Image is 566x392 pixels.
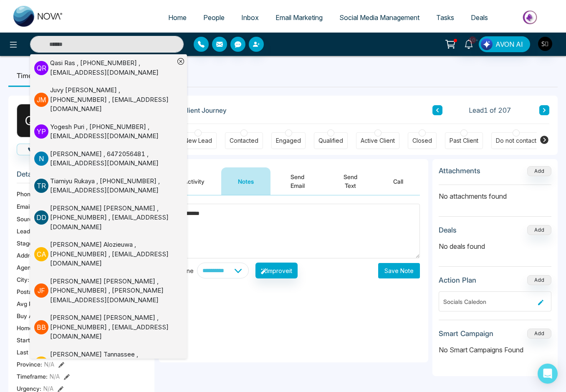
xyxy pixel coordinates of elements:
[439,185,551,201] p: No attachments found
[50,240,174,268] div: [PERSON_NAME] Alozieuwa , [PHONE_NUMBER] , [EMAIL_ADDRESS][DOMAIN_NAME]
[17,348,68,357] span: Last Contact Date :
[538,37,552,51] img: User Avatar
[331,10,428,25] a: Social Media Management
[17,287,51,296] span: Postal Code :
[276,137,301,145] div: Engaged
[34,93,48,107] p: J M
[479,36,530,52] button: AVON AI
[439,329,493,338] h3: Smart Campaign
[17,372,48,381] span: Timeframe :
[34,247,48,261] p: C A
[50,204,174,232] div: [PERSON_NAME] [PERSON_NAME] , [PHONE_NUMBER] , [EMAIL_ADDRESS][DOMAIN_NAME]
[34,61,48,75] p: Q R
[361,137,395,145] div: Active Client
[50,313,174,341] div: [PERSON_NAME] [PERSON_NAME] , [PHONE_NUMBER] , [EMAIL_ADDRESS][DOMAIN_NAME]
[17,299,69,308] span: Avg Property Price :
[527,329,551,339] button: Add
[34,179,48,193] p: T R
[436,13,454,22] span: Tasks
[17,202,33,211] span: Email:
[339,13,419,22] span: Social Media Management
[481,38,493,50] img: Lead Flow
[469,105,511,115] span: Lead 1 of 207
[439,276,476,284] h3: Action Plan
[167,167,221,195] button: Activity
[17,251,53,260] span: Address:
[34,152,48,166] p: N
[538,364,558,384] div: Open Intercom Messenger
[34,320,48,334] p: B B
[8,64,51,87] li: Timeline
[496,137,536,145] div: Do not contact
[50,122,174,141] div: Yogesh Puri , [PHONE_NUMBER] , [EMAIL_ADDRESS][DOMAIN_NAME]
[50,277,174,305] div: [PERSON_NAME] [PERSON_NAME] , [PHONE_NUMBER] , [PERSON_NAME][EMAIL_ADDRESS][DOMAIN_NAME]
[17,239,34,248] span: Stage:
[203,13,225,22] span: People
[318,137,343,145] div: Qualified
[50,86,174,114] div: Juvy [PERSON_NAME] , [PHONE_NUMBER] , [EMAIL_ADDRESS][DOMAIN_NAME]
[17,227,47,235] span: Lead Type:
[233,10,267,25] a: Inbox
[50,177,174,195] div: Tiamiyu Rukaya , [PHONE_NUMBER] , [EMAIL_ADDRESS][DOMAIN_NAME]
[376,167,420,195] button: Call
[255,263,298,278] button: Improveit
[17,263,35,272] span: Agent:
[160,10,195,25] a: Home
[462,10,496,25] a: Deals
[469,36,476,44] span: 10+
[17,336,46,344] span: Start Date :
[443,297,535,306] div: Socials Caledon
[168,13,187,22] span: Home
[17,144,57,155] button: Call
[527,225,551,235] button: Add
[527,166,551,176] button: Add
[241,13,259,22] span: Inbox
[270,167,324,195] button: Send Email
[44,360,54,369] span: N/A
[439,241,551,251] p: No deals found
[378,263,420,278] button: Save Note
[500,8,561,27] img: Market-place.gif
[527,275,551,285] button: Add
[17,170,146,183] h3: Details
[324,167,376,195] button: Send Text
[17,275,29,284] span: City :
[459,36,479,51] a: 10+
[34,124,48,139] p: Y P
[267,10,331,25] a: Email Marketing
[428,10,462,25] a: Tasks
[275,13,323,22] span: Email Marketing
[471,13,488,22] span: Deals
[450,137,478,145] div: Past Client
[439,167,480,175] h3: Attachments
[50,58,174,77] div: Qasi Ras , [PHONE_NUMBER] , [EMAIL_ADDRESS][DOMAIN_NAME]
[17,215,38,223] span: Source:
[221,167,270,195] button: Notes
[50,350,174,378] div: [PERSON_NAME] Tannassee , [PHONE_NUMBER] , [EMAIL_ADDRESS][DOMAIN_NAME]
[17,360,42,369] span: Province :
[50,372,60,381] span: N/A
[184,137,212,145] div: New Lead
[439,345,551,355] p: No Smart Campaigns Found
[195,10,233,25] a: People
[527,167,551,174] span: Add
[167,104,227,116] h3: Client Journey
[13,6,63,27] img: Nova CRM Logo
[34,283,48,298] p: J F
[34,210,48,225] p: D D
[17,190,35,198] span: Phone:
[412,137,432,145] div: Closed
[17,311,43,320] span: Buy Area :
[439,226,457,234] h3: Deals
[34,357,48,371] p: K T
[50,149,174,168] div: [PERSON_NAME] , 6472056481 , [EMAIL_ADDRESS][DOMAIN_NAME]
[17,324,49,332] span: Home Type :
[230,137,258,145] div: Contacted
[17,104,50,137] div: Q R
[495,39,523,49] span: AVON AI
